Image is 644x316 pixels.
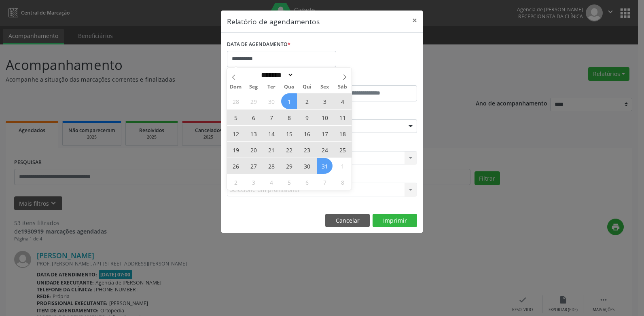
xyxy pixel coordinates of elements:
[317,126,333,141] span: Outubro 17, 2025
[245,84,263,90] span: Seg
[281,93,297,109] span: Outubro 1, 2025
[317,174,333,190] span: Novembro 7, 2025
[317,158,333,174] span: Outubro 31, 2025
[294,71,320,79] input: Year
[299,126,315,141] span: Outubro 16, 2025
[335,174,350,190] span: Novembro 8, 2025
[280,84,298,90] span: Qua
[228,142,244,158] span: Outubro 19, 2025
[263,142,279,158] span: Outubro 21, 2025
[316,84,334,90] span: Sex
[299,158,315,174] span: Outubro 30, 2025
[281,110,297,125] span: Outubro 8, 2025
[228,93,244,109] span: Setembro 28, 2025
[334,84,352,90] span: Sáb
[263,158,279,174] span: Outubro 28, 2025
[335,158,350,174] span: Novembro 1, 2025
[281,142,297,158] span: Outubro 22, 2025
[299,142,315,158] span: Outubro 23, 2025
[263,84,280,90] span: Ter
[281,126,297,141] span: Outubro 15, 2025
[246,110,261,125] span: Outubro 6, 2025
[298,84,316,90] span: Qui
[299,174,315,190] span: Novembro 6, 2025
[246,93,261,109] span: Setembro 29, 2025
[335,110,350,125] span: Outubro 11, 2025
[246,174,261,190] span: Novembro 3, 2025
[317,93,333,109] span: Outubro 3, 2025
[325,214,370,228] button: Cancelar
[299,93,315,109] span: Outubro 2, 2025
[246,142,261,158] span: Outubro 20, 2025
[227,16,320,27] h5: Relatório de agendamentos
[281,158,297,174] span: Outubro 29, 2025
[373,214,417,228] button: Imprimir
[335,126,350,141] span: Outubro 18, 2025
[228,126,244,141] span: Outubro 12, 2025
[317,142,333,158] span: Outubro 24, 2025
[281,174,297,190] span: Novembro 5, 2025
[246,126,261,141] span: Outubro 13, 2025
[227,38,290,51] label: DATA DE AGENDAMENTO
[263,126,279,141] span: Outubro 14, 2025
[228,110,244,125] span: Outubro 5, 2025
[335,142,350,158] span: Outubro 25, 2025
[227,84,245,90] span: Dom
[246,158,261,174] span: Outubro 27, 2025
[299,110,315,125] span: Outubro 9, 2025
[324,73,417,85] label: ATÉ
[228,174,244,190] span: Novembro 2, 2025
[263,93,279,109] span: Setembro 30, 2025
[263,110,279,125] span: Outubro 7, 2025
[335,93,350,109] span: Outubro 4, 2025
[317,110,333,125] span: Outubro 10, 2025
[407,11,423,30] button: Close
[258,71,294,79] select: Month
[263,174,279,190] span: Novembro 4, 2025
[228,158,244,174] span: Outubro 26, 2025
